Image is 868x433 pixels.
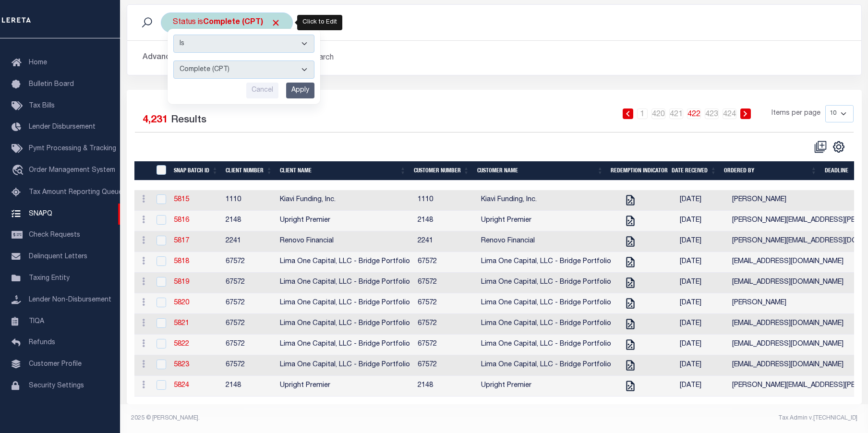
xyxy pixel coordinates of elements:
th: Client Number: activate to sort column ascending [222,161,276,181]
td: Lima One Capital, LLC - Bridge Portfolio [276,335,414,355]
span: Delinquent Letters [29,253,87,260]
a: 424 [723,108,736,119]
td: [DATE] [676,293,728,314]
td: Lima One Capital, LLC - Bridge Portfolio [276,273,414,293]
label: Results [171,113,206,128]
a: 5815 [174,196,189,203]
span: SNAPQ [29,210,52,217]
span: Bulletin Board [29,81,74,88]
th: Customer Number: activate to sort column ascending [410,161,473,181]
a: 420 [651,108,665,119]
td: [DATE] [676,273,728,293]
a: 5817 [174,238,189,244]
td: Lima One Capital, LLC - Bridge Portfolio [276,252,414,273]
td: 67572 [222,355,276,376]
input: Apply [286,83,314,98]
span: Lender Disbursement [29,124,96,131]
div: Tax Admin v.[TECHNICAL_ID] [501,414,857,422]
a: 422 [687,108,701,119]
td: Lima One Capital, LLC - Bridge Portfolio [276,293,414,314]
th: Redemption Indicator [607,161,668,181]
td: 2148 [222,211,276,231]
div: Click to Edit [297,15,342,30]
td: [DATE] [676,190,728,211]
td: [DATE] [676,376,728,397]
td: Lima One Capital, LLC - Bridge Portfolio [477,252,615,273]
td: 67572 [414,273,477,293]
td: 2241 [222,231,276,252]
a: 5818 [174,258,189,265]
td: 67572 [222,252,276,273]
span: Home [29,60,47,66]
a: 421 [669,108,683,119]
td: Upright Premier [477,211,615,231]
th: Date Received: activate to sort column ascending [668,161,720,181]
a: 5819 [174,279,189,286]
b: Complete (CPT) [203,19,281,26]
div: 2025 © [PERSON_NAME]. [124,414,494,422]
td: [DATE] [676,355,728,376]
a: 5823 [174,361,189,368]
span: Click to Remove [271,18,281,28]
th: SNAPBatchId [150,161,170,181]
td: Lima One Capital, LLC - Bridge Portfolio [477,293,615,314]
a: Tax Cert Requested [623,196,638,203]
td: Lima One Capital, LLC - Bridge Portfolio [477,314,615,335]
a: Tax Cert Requested [623,279,638,286]
span: TIQA [29,318,44,325]
div: Status is [161,12,293,33]
span: Refunds [29,339,55,346]
a: Tax Cert Requested [623,382,638,389]
button: Advanced Search [143,48,222,67]
td: Renovo Financial [276,231,414,252]
td: 2148 [414,211,477,231]
td: 2148 [414,376,477,397]
td: Lima One Capital, LLC - Bridge Portfolio [477,273,615,293]
td: 67572 [222,335,276,355]
td: 67572 [414,252,477,273]
i: travel_explore [12,165,27,177]
td: 1110 [414,190,477,211]
a: Tax Cert Requested [623,361,638,368]
a: Tax Cert Requested [623,238,638,244]
a: 5821 [174,320,189,327]
td: [DATE] [676,335,728,355]
td: Upright Premier [276,376,414,397]
th: Ordered By: activate to sort column ascending [720,161,820,181]
a: 5824 [174,382,189,389]
td: [DATE] [676,314,728,335]
td: Renovo Financial [477,231,615,252]
span: Order Management System [29,167,115,174]
td: 2241 [414,231,477,252]
a: 5820 [174,300,189,306]
td: 67572 [414,314,477,335]
td: 67572 [414,293,477,314]
td: [DATE] [676,211,728,231]
a: 423 [705,108,719,119]
td: 67572 [414,335,477,355]
span: Tax Bills [29,103,55,109]
td: 2148 [222,376,276,397]
td: Kiavi Funding, Inc. [276,190,414,211]
td: Upright Premier [276,211,414,231]
span: Customer Profile [29,361,82,368]
a: Tax Cert Requested [623,320,638,327]
span: Items per page [772,108,820,119]
td: 1110 [222,190,276,211]
th: Deadline: activate to sort column ascending [821,161,865,181]
a: Tax Cert Requested [623,341,638,348]
td: 67572 [222,314,276,335]
a: 1 [637,108,648,119]
span: Taxing Entity [29,275,70,282]
td: 67572 [222,273,276,293]
span: Tax Amount Reporting Queue [29,189,122,196]
th: Client Name: activate to sort column ascending [276,161,410,181]
th: Customer Name: activate to sort column ascending [473,161,607,181]
td: 67572 [414,355,477,376]
span: Lender Non-Disbursement [29,297,111,303]
span: 4,231 [143,115,168,125]
td: Kiavi Funding, Inc. [477,190,615,211]
th: SNAP BATCH ID: activate to sort column ascending [170,161,222,181]
td: 67572 [222,293,276,314]
td: [DATE] [676,231,728,252]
